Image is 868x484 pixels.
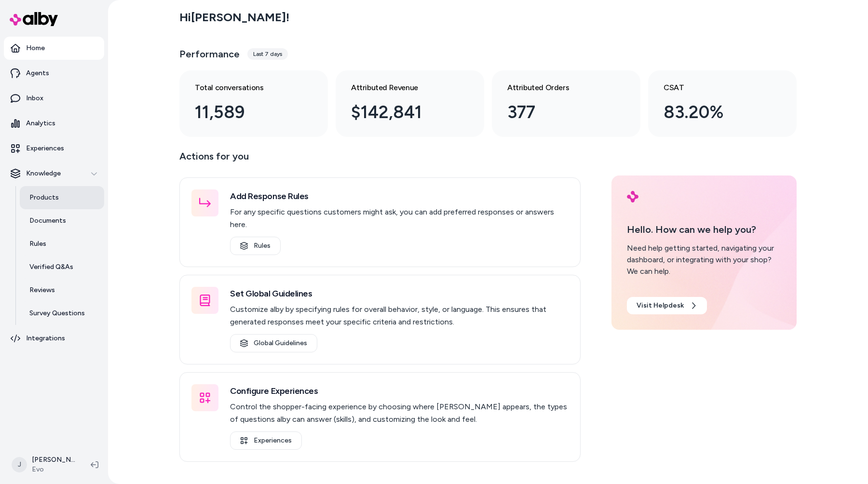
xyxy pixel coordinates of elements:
[4,327,104,350] a: Integrations
[247,48,288,60] div: Last 7 days
[26,334,65,343] p: Integrations
[336,70,484,137] a: Attributed Revenue $142,841
[29,262,73,272] p: Verified Q&As
[627,297,707,314] a: Visit Helpdesk
[230,431,302,450] a: Experiences
[4,62,104,85] a: Agents
[29,309,85,318] p: Survey Questions
[230,303,569,328] p: Customize alby by specifying rules for overall behavior, style, or language. This ensures that ge...
[195,82,297,94] h3: Total conversations
[20,279,104,302] a: Reviews
[20,302,104,325] a: Survey Questions
[507,82,610,94] h3: Attributed Orders
[664,82,766,94] h3: CSAT
[4,37,104,60] a: Home
[195,99,297,125] div: 11,589
[32,455,75,465] p: [PERSON_NAME]
[20,232,104,255] a: Rules
[230,334,317,352] a: Global Guidelines
[20,209,104,232] a: Documents
[20,186,104,209] a: Products
[26,169,61,178] p: Knowledge
[12,457,27,472] span: J
[4,87,104,110] a: Inbox
[26,43,45,53] p: Home
[10,12,58,26] img: alby Logo
[4,112,104,135] a: Analytics
[29,193,59,202] p: Products
[627,242,781,277] div: Need help getting started, navigating your dashboard, or integrating with your shop? We can help.
[492,70,640,137] a: Attributed Orders 377
[6,449,83,480] button: J[PERSON_NAME]Evo
[627,191,638,202] img: alby Logo
[230,237,281,255] a: Rules
[32,465,75,474] span: Evo
[507,99,610,125] div: 377
[179,70,328,137] a: Total conversations 11,589
[29,285,55,295] p: Reviews
[179,148,581,172] p: Actions for you
[179,10,289,25] h2: Hi [PERSON_NAME] !
[351,99,453,125] div: $142,841
[230,206,569,231] p: For any specific questions customers might ask, you can add preferred responses or answers here.
[648,70,797,137] a: CSAT 83.20%
[230,287,569,300] h3: Set Global Guidelines
[664,99,766,125] div: 83.20%
[230,384,569,398] h3: Configure Experiences
[179,47,240,61] h3: Performance
[26,68,49,78] p: Agents
[29,239,46,249] p: Rules
[4,137,104,160] a: Experiences
[230,401,569,426] p: Control the shopper-facing experience by choosing where [PERSON_NAME] appears, the types of quest...
[26,144,64,153] p: Experiences
[627,222,781,237] p: Hello. How can we help you?
[26,94,43,103] p: Inbox
[26,119,55,128] p: Analytics
[4,162,104,185] button: Knowledge
[351,82,453,94] h3: Attributed Revenue
[20,255,104,279] a: Verified Q&As
[29,216,66,226] p: Documents
[230,189,569,203] h3: Add Response Rules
